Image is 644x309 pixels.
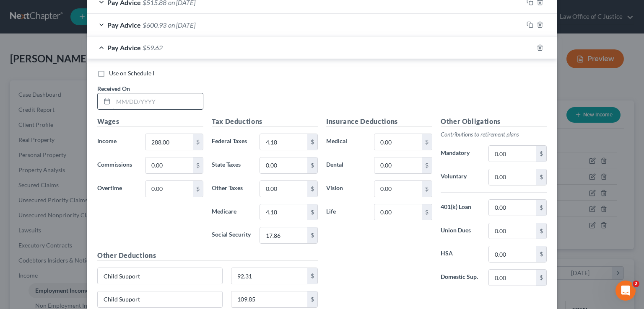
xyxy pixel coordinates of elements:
[307,268,317,284] div: $
[322,134,370,150] label: Medical
[326,116,432,127] h5: Insurance Deductions
[436,199,484,216] label: 401(k) Loan
[107,44,141,51] span: Pay Advice
[441,130,547,139] p: Contributions to retirement plans
[436,223,484,239] label: Union Dues
[208,157,255,174] label: State Taxes
[260,204,307,220] input: 0.00
[212,116,318,127] h5: Tax Deductions
[208,134,255,150] label: Federal Taxes
[143,21,166,29] span: $600.93
[168,21,195,29] span: on [DATE]
[97,250,318,261] h5: Other Deductions
[93,157,141,174] label: Commissions
[307,291,317,307] div: $
[536,200,546,216] div: $
[260,134,307,150] input: 0.00
[107,21,141,29] span: Pay Advice
[97,116,203,127] h5: Wages
[441,116,547,127] h5: Other Obligations
[145,181,193,197] input: 0.00
[536,270,546,286] div: $
[307,157,317,173] div: $
[536,223,546,239] div: $
[489,246,536,262] input: 0.00
[322,204,370,221] label: Life
[208,204,255,221] label: Medicare
[489,200,536,216] input: 0.00
[260,157,307,173] input: 0.00
[307,227,317,243] div: $
[260,181,307,197] input: 0.00
[536,169,546,185] div: $
[231,291,308,307] input: 0.00
[436,169,484,185] label: Voluntary
[436,145,484,162] label: Mandatory
[422,204,432,220] div: $
[374,181,422,197] input: 0.00
[536,146,546,162] div: $
[615,281,636,301] iframe: Intercom live chat
[489,223,536,239] input: 0.00
[97,85,130,92] span: Received On
[374,204,422,220] input: 0.00
[374,134,422,150] input: 0.00
[489,169,536,185] input: 0.00
[193,157,203,173] div: $
[633,281,639,287] span: 2
[422,181,432,197] div: $
[422,157,432,173] div: $
[193,134,203,150] div: $
[208,227,255,244] label: Social Security
[374,157,422,173] input: 0.00
[322,157,370,174] label: Dental
[322,180,370,197] label: Vision
[307,204,317,220] div: $
[307,134,317,150] div: $
[97,137,117,144] span: Income
[98,268,222,284] input: Specify...
[436,246,484,263] label: HSA
[536,246,546,262] div: $
[307,181,317,197] div: $
[489,270,536,286] input: 0.00
[436,269,484,286] label: Domestic Sup.
[98,291,222,307] input: Specify...
[113,93,203,109] input: MM/DD/YYYY
[489,146,536,162] input: 0.00
[193,181,203,197] div: $
[422,134,432,150] div: $
[143,44,163,51] span: $59.62
[93,180,141,197] label: Overtime
[145,157,193,173] input: 0.00
[208,180,255,197] label: Other Taxes
[260,227,307,243] input: 0.00
[231,268,308,284] input: 0.00
[145,134,193,150] input: 0.00
[109,70,154,77] span: Use on Schedule I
